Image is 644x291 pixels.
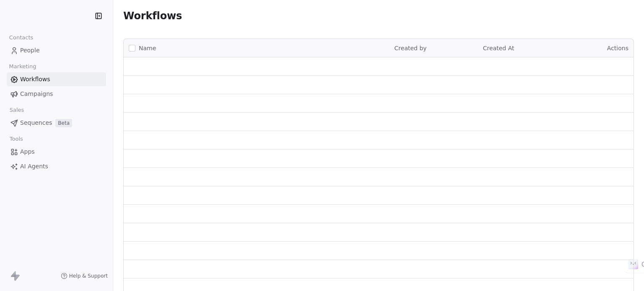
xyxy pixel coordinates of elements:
[55,119,72,127] span: Beta
[7,72,106,86] a: Workflows
[7,145,106,159] a: Apps
[20,162,48,171] span: AI Agents
[139,44,156,53] span: Name
[123,10,182,22] span: Workflows
[5,31,37,44] span: Contacts
[61,273,108,279] a: Help & Support
[483,45,514,52] span: Created At
[6,104,28,116] span: Sales
[6,133,26,145] span: Tools
[20,147,35,156] span: Apps
[7,116,106,130] a: SequencesBeta
[20,90,53,98] span: Campaigns
[607,45,628,52] span: Actions
[7,160,106,173] a: AI Agents
[20,118,52,127] span: Sequences
[395,45,427,52] span: Created by
[20,75,50,84] span: Workflows
[69,273,108,279] span: Help & Support
[7,44,106,57] a: People
[7,87,106,101] a: Campaigns
[20,46,40,55] span: People
[5,60,40,73] span: Marketing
